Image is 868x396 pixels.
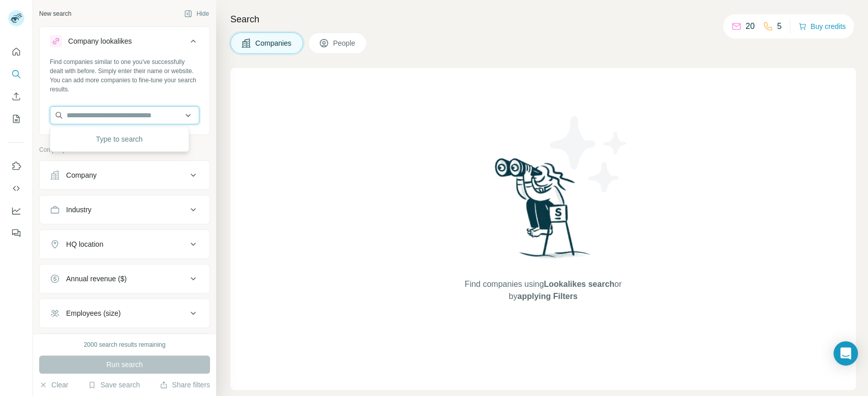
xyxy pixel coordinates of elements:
span: Lookalikes search [544,280,614,288]
button: Quick start [8,43,24,61]
button: Annual revenue ($) [40,267,209,291]
button: Dashboard [8,202,24,220]
span: Find companies using or by [462,278,624,303]
div: Type to search [52,129,187,149]
button: Buy credits [798,19,846,34]
div: HQ location [66,239,103,249]
img: Surfe Illustration - Woman searching with binoculars [490,155,596,269]
button: Search [8,65,24,83]
p: 5 [777,20,782,32]
p: 20 [745,20,755,32]
button: Clear [39,380,68,390]
span: applying Filters [517,292,577,301]
div: New search [39,9,71,18]
button: HQ location [40,232,209,256]
button: Feedback [8,224,24,242]
div: Employees (size) [66,308,121,318]
button: Hide [177,6,216,21]
button: Industry [40,197,209,222]
div: Company lookalikes [68,36,132,46]
span: People [333,38,356,48]
button: Company [40,163,209,187]
div: Annual revenue ($) [66,274,127,284]
span: Companies [255,38,292,48]
div: 2000 search results remaining [84,340,166,349]
button: Use Surfe API [8,179,24,197]
button: Share filters [160,380,210,390]
button: Use Surfe on LinkedIn [8,157,24,175]
div: Find companies similar to one you've successfully dealt with before. Simply enter their name or w... [50,57,199,94]
img: Surfe Illustration - Stars [543,109,635,200]
button: Enrich CSV [8,87,24,106]
p: Company information [39,145,210,154]
button: Company lookalikes [40,29,209,57]
button: Employees (size) [40,301,209,325]
div: Industry [66,205,92,215]
div: Company [66,170,97,180]
button: Save search [88,380,140,390]
h4: Search [230,12,856,26]
button: My lists [8,110,24,128]
div: Open Intercom Messenger [833,341,858,366]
